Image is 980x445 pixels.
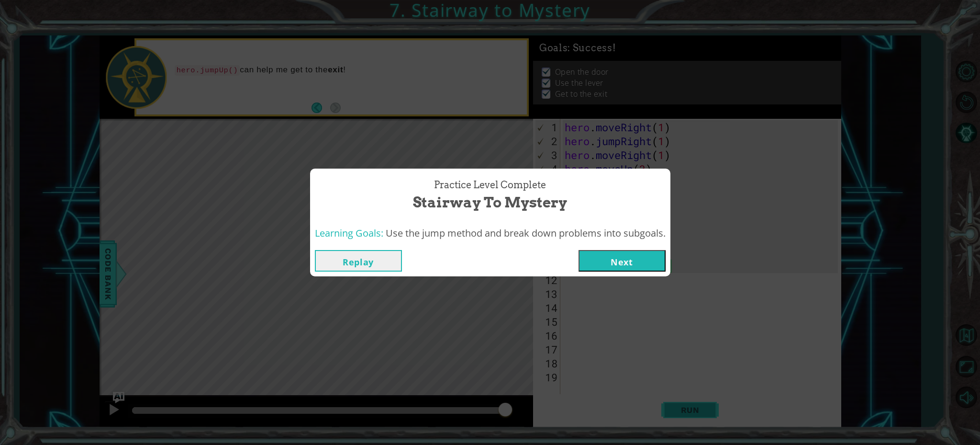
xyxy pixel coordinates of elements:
[413,192,567,213] span: Stairway to Mystery
[579,250,666,272] button: Next
[315,250,402,272] button: Replay
[386,227,666,240] span: Use the jump method and break down problems into subgoals.
[315,227,383,240] span: Learning Goals:
[434,178,546,192] span: Practice Level Complete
